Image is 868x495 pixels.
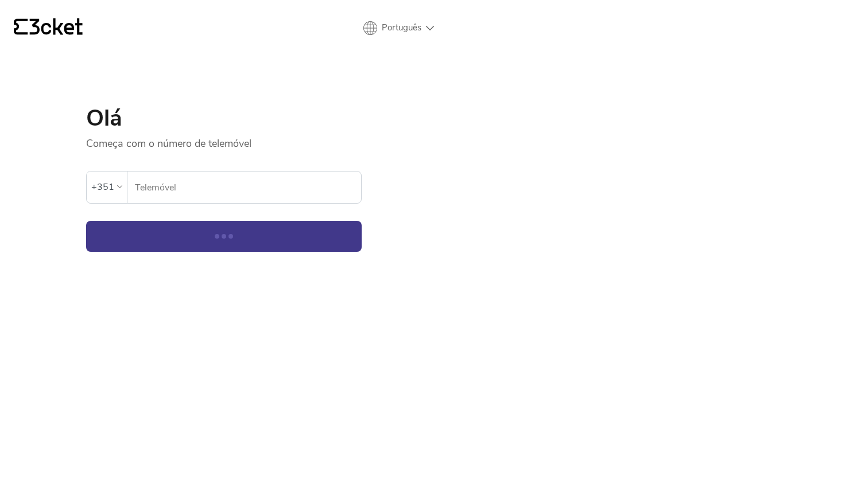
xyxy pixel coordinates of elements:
input: Telemóvel [134,172,361,203]
div: +351 [91,178,114,196]
p: Começa com o número de telemóvel [86,130,362,150]
g: {' '} [14,19,28,35]
a: {' '} [14,18,83,38]
button: Continuar [86,221,362,252]
h1: Olá [86,107,362,130]
label: Telemóvel [127,172,361,204]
